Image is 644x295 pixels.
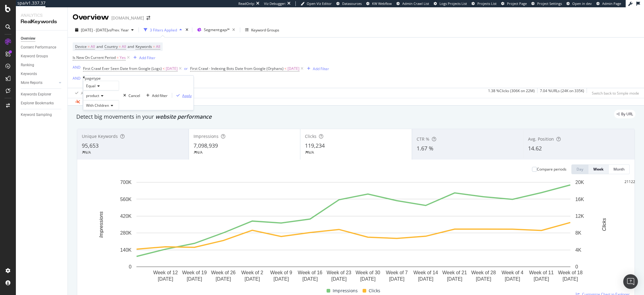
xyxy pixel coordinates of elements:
div: N/A [196,150,203,155]
div: 1 [629,179,631,184]
span: Admin Crawl List [402,1,429,6]
div: AND [73,65,81,70]
button: Segment:gap/* [195,25,237,35]
span: Project Page [507,1,527,6]
div: N/A [308,150,314,155]
div: Open Intercom Messenger [623,274,638,289]
text: Week of 11 [529,270,554,275]
span: 14.62 [528,145,542,152]
text: [DATE] [476,276,491,282]
button: Add Filter [305,65,329,72]
span: Device [75,44,87,49]
button: Apply [172,92,194,98]
div: arrow-right-arrow-left [147,16,150,20]
a: Explorer Bookmarks [21,100,63,106]
a: Overview [21,35,63,42]
button: Switch back to Simple mode [589,88,639,98]
button: AND [73,64,81,70]
text: 8K [575,230,581,236]
text: 420K [120,214,132,219]
div: Data crossed with the Crawl [82,99,130,105]
text: Week of 4 [501,270,523,275]
text: Week of 21 [442,270,467,275]
button: Keyword Groups [243,25,282,35]
div: Keywords Explorer [21,91,51,98]
text: Week of 26 [211,270,236,275]
span: Clicks [369,287,380,294]
a: Keyword Sampling [21,112,63,118]
span: Open in dev [572,1,592,6]
span: 7,098,939 [194,142,218,149]
button: Add Filter [131,54,155,61]
div: times [184,27,190,33]
a: Logs Projects List [434,1,467,6]
div: Cancel [128,93,140,98]
div: Apply [81,91,90,96]
text: Clicks [602,218,607,231]
text: Week of 18 [558,270,583,275]
a: Project Settings [531,1,562,6]
span: = [153,44,155,49]
span: < [163,66,165,71]
text: 4K [575,247,581,253]
span: Project Settings [537,1,562,6]
a: Project Page [501,1,527,6]
div: Keyword Sampling [21,112,52,118]
a: Open Viz Editor [301,1,332,6]
div: Content Performance [21,44,56,51]
text: Impressions [99,211,104,238]
text: Week of 9 [270,270,292,275]
div: pagetype [85,76,101,81]
div: Apply [182,93,192,98]
span: Yes [120,53,126,62]
div: Explorer Bookmarks [21,100,54,106]
span: Datasources [342,1,362,6]
text: Week of 7 [386,270,408,275]
a: KW Webflow [366,1,392,6]
div: Keyword Groups [21,53,48,59]
span: and [96,44,103,49]
text: 0 [129,264,132,269]
text: 560K [120,196,132,202]
span: Country [104,44,118,49]
div: More Reports [21,80,42,86]
a: Open in dev [566,1,592,6]
div: 3 Filters Applied [150,27,177,33]
text: [DATE] [187,276,202,282]
span: Clicks [305,133,317,139]
div: or [184,66,188,71]
button: Month [609,164,630,174]
button: AND [73,75,81,81]
text: [DATE] [389,276,404,282]
text: [DATE] [418,276,433,282]
div: 7.04 % URLs ( 24K on 335K ) [540,88,584,98]
div: [DOMAIN_NAME] [111,15,144,21]
span: KW Webflow [372,1,392,6]
text: [DATE] [158,276,173,282]
span: All [156,42,160,51]
span: 95,653 [82,142,99,149]
div: Week [593,167,603,172]
button: or [184,66,188,71]
span: First Crawl - Indexing Bots Date from Google (Orphans) [190,66,284,71]
div: Add Filter [313,66,329,71]
span: Segment: gap/* [204,27,230,32]
a: Admin Page [596,1,621,6]
span: Unique Keywords [82,133,118,139]
text: Week of 23 [327,270,351,275]
a: More Reports [21,80,57,86]
div: Switch back to Simple mode [592,91,639,96]
div: N/A [85,150,91,155]
div: 2 [631,179,633,184]
button: Day [571,164,588,174]
div: Month [613,167,624,172]
span: [DATE] [166,64,178,73]
div: legacy label [614,110,635,118]
span: vs Prev. Year [108,27,129,33]
span: = [117,55,119,60]
div: Keywords [21,71,37,77]
span: Equal [86,83,96,88]
div: 2 [633,179,635,184]
text: [DATE] [216,276,231,282]
span: Impressions [333,287,358,294]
